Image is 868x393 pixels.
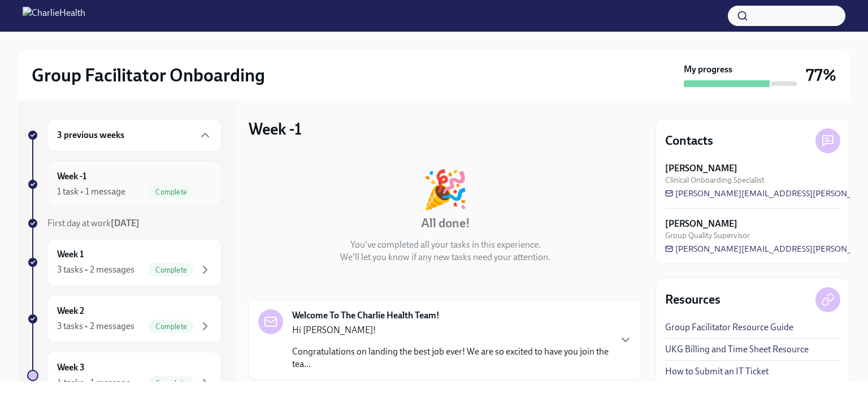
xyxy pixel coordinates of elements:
[149,188,194,196] span: Complete
[57,320,134,332] div: 3 tasks • 2 messages
[27,161,222,208] a: Week -11 task • 1 messageComplete
[27,217,222,230] a: First day at work[DATE]
[23,7,85,25] img: CharlieHealth
[57,170,86,183] h6: Week -1
[149,266,194,274] span: Complete
[292,324,610,336] p: Hi [PERSON_NAME]!
[421,215,470,232] h4: All done!
[57,129,124,141] h6: 3 previous weeks
[57,264,134,276] div: 3 tasks • 2 messages
[422,171,468,208] div: 🎉
[665,321,793,334] a: Group Facilitator Resource Guide
[806,65,836,85] h3: 77%
[665,218,737,230] strong: [PERSON_NAME]
[665,175,765,185] span: Clinical Onboarding Specialist
[340,251,550,264] p: We'll let you know if any new tasks need your attention.
[111,218,140,228] strong: [DATE]
[47,119,222,152] div: 3 previous weeks
[684,63,732,76] strong: My progress
[57,248,84,261] h6: Week 1
[27,295,222,343] a: Week 23 tasks • 2 messagesComplete
[350,239,541,251] p: You've completed all your tasks in this experience.
[57,185,125,198] div: 1 task • 1 message
[665,291,721,308] h4: Resources
[149,379,194,387] span: Complete
[665,230,750,241] span: Group Quality Supervisor
[292,346,610,370] p: Congratulations on landing the best job ever! We are so excited to have you join the tea...
[57,305,84,317] h6: Week 2
[149,322,194,331] span: Complete
[57,361,85,374] h6: Week 3
[27,239,222,286] a: Week 13 tasks • 2 messagesComplete
[665,132,713,149] h4: Contacts
[665,162,737,175] strong: [PERSON_NAME]
[665,365,769,378] a: How to Submit an IT Ticket
[665,343,809,356] a: UKG Billing and Time Sheet Resource
[57,377,131,389] div: 4 tasks • 1 message
[32,64,265,87] h2: Group Facilitator Onboarding
[249,119,302,139] h3: Week -1
[47,218,140,228] span: First day at work
[292,309,440,322] strong: Welcome To The Charlie Health Team!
